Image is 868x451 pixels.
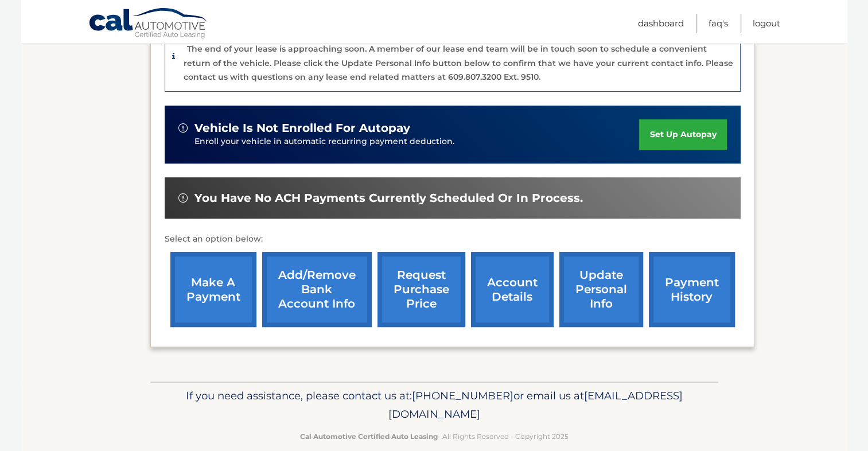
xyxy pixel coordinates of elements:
a: Add/Remove bank account info [262,252,372,327]
a: Dashboard [638,14,684,33]
a: account details [471,252,554,327]
a: update personal info [559,252,643,327]
a: payment history [649,252,735,327]
a: Cal Automotive [88,7,209,41]
p: Enroll your vehicle in automatic recurring payment deduction. [194,135,640,148]
a: make a payment [170,252,256,327]
p: The end of your lease is approaching soon. A member of our lease end team will be in touch soon t... [184,44,733,82]
a: set up autopay [639,119,726,150]
p: Select an option below: [165,232,741,246]
a: Logout [753,14,780,33]
span: [PHONE_NUMBER] [412,389,513,402]
p: - All Rights Reserved - Copyright 2025 [158,430,711,442]
strong: Cal Automotive Certified Auto Leasing [300,432,438,441]
a: request purchase price [377,252,465,327]
a: FAQ's [709,14,728,33]
img: alert-white.svg [178,123,188,133]
img: alert-white.svg [178,193,188,203]
span: vehicle is not enrolled for autopay [194,121,410,135]
span: [EMAIL_ADDRESS][DOMAIN_NAME] [388,389,683,421]
p: If you need assistance, please contact us at: or email us at [158,387,711,423]
span: You have no ACH payments currently scheduled or in process. [194,191,583,205]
